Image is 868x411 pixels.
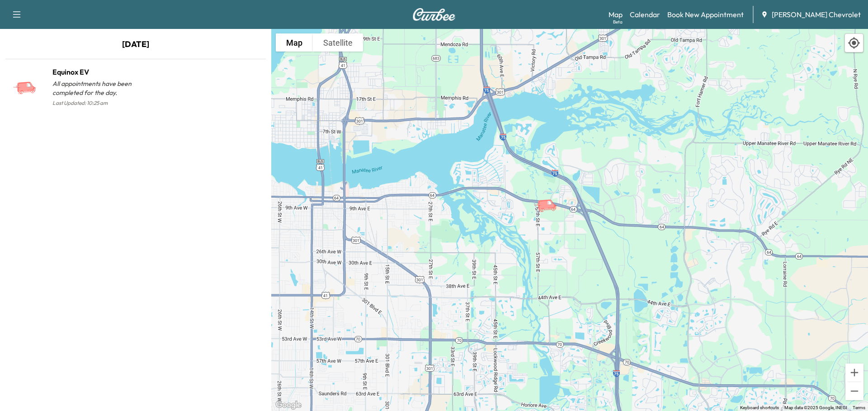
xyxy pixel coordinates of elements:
[276,33,313,52] button: Show street map
[274,399,303,411] a: Open this area in Google Maps (opens a new window)
[609,9,623,20] a: MapBeta
[274,399,303,411] img: Google
[412,8,456,21] img: Curbee Logo
[740,405,779,411] button: Keyboard shortcuts
[784,405,847,410] span: Map data ©2025 Google, INEGI
[533,189,565,205] gmp-advanced-marker: Equinox EV
[52,66,136,77] h1: Equinox EV
[772,9,861,20] span: [PERSON_NAME] Chevrolet
[613,19,623,25] div: Beta
[845,382,863,400] button: Zoom out
[845,364,863,382] button: Zoom in
[52,79,136,97] p: All appointments have been completed for the day.
[667,9,744,20] a: Book New Appointment
[844,33,863,52] div: Recenter map
[853,405,865,410] a: Terms (opens in new tab)
[313,33,363,52] button: Show satellite imagery
[52,97,136,109] p: Last Updated: 10:25 am
[630,9,660,20] a: Calendar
